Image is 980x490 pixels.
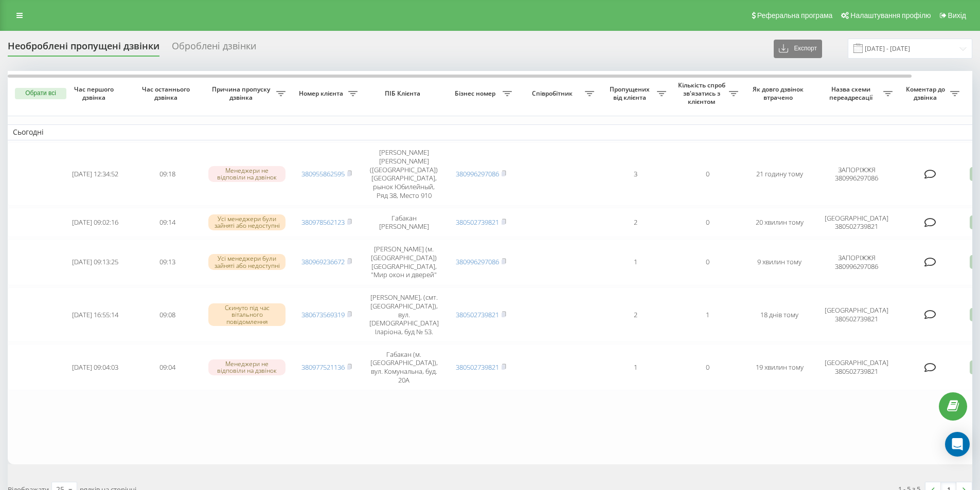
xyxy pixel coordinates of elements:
span: Коментар до дзвінка [903,85,950,101]
a: 380502739821 [456,362,499,372]
span: Назва схеми переадресації [821,85,883,101]
a: 380978562123 [301,217,345,227]
span: Бізнес номер [450,89,503,98]
td: ЗАПОРІЖЖЯ 380996297086 [815,142,898,206]
td: 0 [671,239,743,285]
td: 21 годину тому [743,142,815,206]
td: [PERSON_NAME] [PERSON_NAME] ([GEOGRAPHIC_DATA]) [GEOGRAPHIC_DATA], рынок Юбилейный, Ряд 38, Место... [363,142,445,206]
td: 9 хвилин тому [743,239,815,285]
span: Як довго дзвінок втрачено [752,85,807,101]
td: [PERSON_NAME], (смт. [GEOGRAPHIC_DATA]), вул. [DEMOGRAPHIC_DATA] Іларіона, буд № 53. [363,287,445,342]
td: [PERSON_NAME] (м.[GEOGRAPHIC_DATA]) [GEOGRAPHIC_DATA], "Мир окон и дверей" [363,239,445,285]
td: [DATE] 09:02:16 [59,208,131,237]
div: Менеджери не відповіли на дзвінок [208,359,286,375]
span: Причина пропуску дзвінка [208,85,276,101]
td: [DATE] 16:55:14 [59,287,131,342]
a: 380502739821 [456,217,499,227]
td: [GEOGRAPHIC_DATA] 380502739821 [815,287,898,342]
span: Час останнього дзвінка [139,85,195,101]
td: 3 [599,142,671,206]
div: Усі менеджери були зайняті або недоступні [208,214,286,230]
td: 09:14 [131,208,203,237]
td: 1 [599,239,671,285]
div: Менеджери не відповіли на дзвінок [208,166,286,182]
td: [DATE] 09:13:25 [59,239,131,285]
td: 0 [671,344,743,390]
td: 09:04 [131,344,203,390]
span: Пропущених від клієнта [604,85,657,101]
a: 380977521136 [301,362,345,372]
td: 09:08 [131,287,203,342]
td: [GEOGRAPHIC_DATA] 380502739821 [815,344,898,390]
td: 18 днів тому [743,287,815,342]
button: Експорт [774,40,822,58]
span: Співробітник [522,89,585,98]
a: 380996297086 [456,169,499,178]
span: Реферальна програма [757,11,833,20]
td: 0 [671,208,743,237]
td: 09:18 [131,142,203,206]
button: Обрати всі [15,88,66,99]
td: [GEOGRAPHIC_DATA] 380502739821 [815,208,898,237]
span: Номер клієнта [296,89,348,98]
td: 2 [599,287,671,342]
td: 1 [671,287,743,342]
a: 380996297086 [456,257,499,266]
span: Кількість спроб зв'язатись з клієнтом [676,81,729,105]
span: Час першого дзвінка [67,85,123,101]
td: 2 [599,208,671,237]
span: Вихід [948,11,966,20]
span: Налаштування профілю [850,11,931,20]
td: Габакан [PERSON_NAME] [363,208,445,237]
td: 0 [671,142,743,206]
td: 19 хвилин тому [743,344,815,390]
td: [DATE] 09:04:03 [59,344,131,390]
div: Скинуто під час вітального повідомлення [208,303,286,326]
td: Габакан (м.[GEOGRAPHIC_DATA]), вул. Комунальна, буд. 20А [363,344,445,390]
div: Оброблені дзвінки [172,41,256,57]
a: 380969236672 [301,257,345,266]
td: ЗАПОРІЖЖЯ 380996297086 [815,239,898,285]
span: ПІБ Клієнта [371,89,436,98]
td: 1 [599,344,671,390]
a: 380955862595 [301,169,345,178]
div: Усі менеджери були зайняті або недоступні [208,254,286,269]
td: 09:13 [131,239,203,285]
div: Необроблені пропущені дзвінки [8,41,159,57]
div: Open Intercom Messenger [945,432,970,457]
a: 380673569319 [301,310,345,319]
td: [DATE] 12:34:52 [59,142,131,206]
td: 20 хвилин тому [743,208,815,237]
a: 380502739821 [456,310,499,319]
